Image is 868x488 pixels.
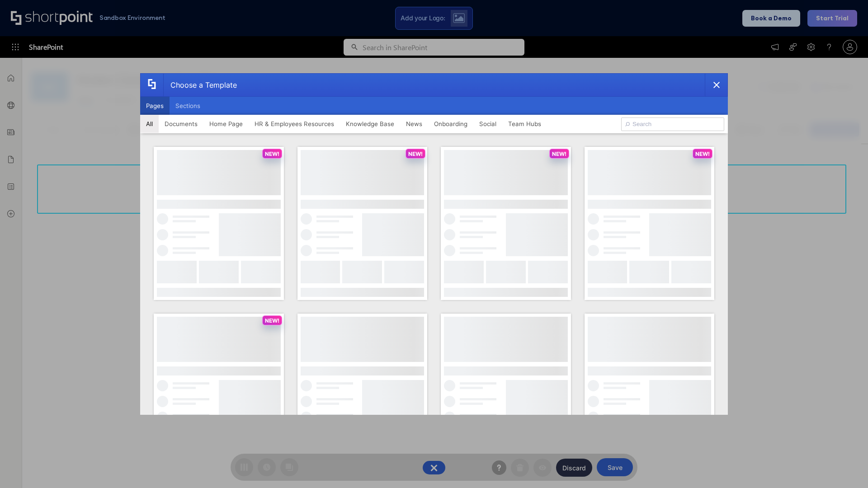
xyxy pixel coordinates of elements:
[473,115,502,133] button: Social
[159,115,203,133] button: Documents
[552,150,566,157] p: NEW!
[140,115,159,133] button: All
[428,115,473,133] button: Onboarding
[695,150,710,157] p: NEW!
[265,317,279,324] p: NEW!
[203,115,249,133] button: Home Page
[340,115,400,133] button: Knowledge Base
[163,74,237,96] div: Choose a Template
[140,73,728,415] div: template selector
[400,115,428,133] button: News
[621,117,724,131] input: Search
[249,115,340,133] button: HR & Employees Resources
[408,150,423,157] p: NEW!
[265,150,279,157] p: NEW!
[502,115,547,133] button: Team Hubs
[823,445,868,488] iframe: Chat Widget
[140,97,170,115] button: Pages
[170,97,206,115] button: Sections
